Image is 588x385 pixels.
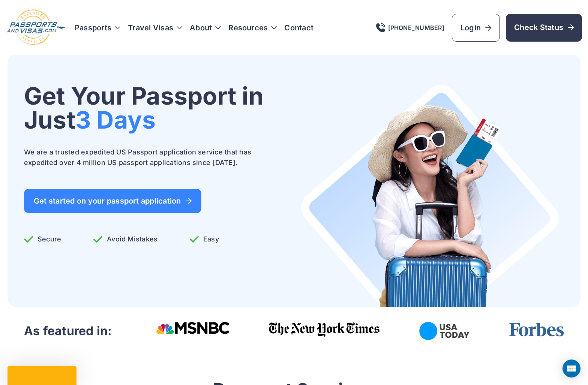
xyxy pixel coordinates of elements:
h3: As featured in: [24,324,112,339]
a: About [190,22,212,33]
h3: Resources [228,22,277,33]
img: USA Today [419,322,469,340]
span: Login [460,22,491,33]
span: Check Status [514,22,574,33]
img: Msnbc [156,322,230,334]
img: Forbes [508,322,564,337]
a: Contact [284,22,313,33]
p: Secure [24,234,61,244]
a: Login [452,14,500,42]
img: The New York Times [269,322,380,337]
div: Open Intercom Messenger [562,360,580,378]
p: Easy [190,234,219,244]
h1: Get Your Passport in Just [24,84,264,132]
a: [PHONE_NUMBER] [376,23,444,32]
span: Get started on your passport application [34,197,192,205]
p: We are a trusted expedited US Passport application service that has expedited over 4 million US p... [24,147,264,168]
h3: Travel Visas [128,22,182,33]
span: 3 Days [75,105,156,134]
a: Check Status [506,14,582,42]
h3: Passports [75,22,120,33]
img: Where can I get a Passport Near Me? [300,84,559,307]
p: Avoid Mistakes [93,234,157,244]
img: Logo [6,9,66,46]
a: Get started on your passport application [24,189,201,213]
